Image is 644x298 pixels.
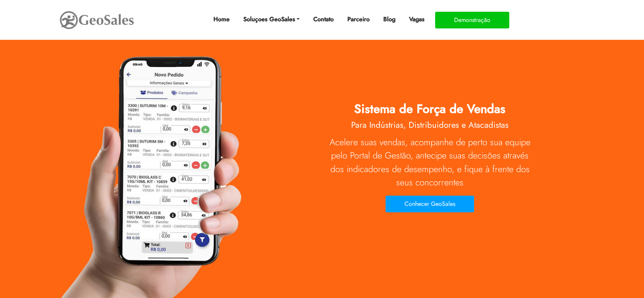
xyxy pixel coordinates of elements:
a: Blog [380,12,398,27]
a: Parceiro [344,12,373,27]
a: Vagas [406,12,428,27]
p: Acelere suas vendas, acompanhe de perto sua equipe pelo Portal de Gestão, antecipe suas decisões ... [328,136,532,190]
a: Home [210,12,233,27]
span: Sistema de Força de Vendas [354,100,506,118]
button: Demonstração [435,12,509,28]
a: Soluçoes GeoSales [240,12,303,27]
button: Conhecer GeoSales [386,196,474,212]
a: Contato [310,12,337,27]
h2: Para Indústrias, Distribuidores e Atacadistas [328,120,532,133]
img: GeoSales [59,9,135,31]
